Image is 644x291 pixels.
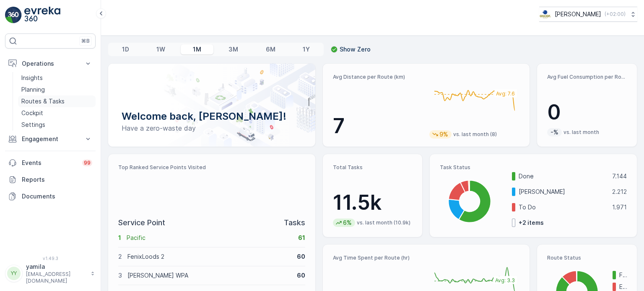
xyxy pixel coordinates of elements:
[519,188,607,196] p: [PERSON_NAME]
[24,7,60,23] img: logo_light-DOdMpM7g.png
[5,155,96,171] a: Events99
[5,256,96,261] span: v 1.49.3
[122,123,302,133] p: Have a zero-waste day
[550,128,559,136] p: -%
[5,131,96,147] button: Engagement
[122,45,129,54] p: 1D
[555,10,601,18] p: [PERSON_NAME]
[439,130,449,139] p: 9%
[22,192,92,201] p: Documents
[547,100,627,125] p: 0
[18,72,96,84] a: Insights
[127,252,291,261] p: FenixLoods 2
[118,252,122,261] p: 2
[619,271,627,279] p: Finished
[563,129,599,136] p: vs. last month
[333,164,413,171] p: Total Tasks
[298,234,305,242] p: 61
[519,172,607,180] p: Done
[5,171,96,188] a: Reports
[547,255,627,261] p: Route Status
[21,85,45,94] p: Planning
[18,95,96,107] a: Routes & Tasks
[297,252,305,261] p: 60
[22,135,79,143] p: Engagement
[21,121,45,129] p: Settings
[612,203,627,211] p: 1.971
[619,283,627,291] p: Expired
[118,164,305,171] p: Top Ranked Service Points Visited
[547,74,627,80] p: Avg Fuel Consumption per Route (lt)
[21,109,43,117] p: Cockpit
[605,11,626,18] p: ( +02:00 )
[539,7,637,22] button: [PERSON_NAME](+02:00)
[284,217,305,229] p: Tasks
[519,203,607,211] p: To Do
[18,107,96,119] a: Cockpit
[21,97,65,106] p: Routes & Tasks
[333,74,423,80] p: Avg Distance per Route (km)
[5,188,96,205] a: Documents
[7,267,21,280] div: YY
[156,45,165,54] p: 1W
[266,45,275,54] p: 6M
[26,263,86,271] p: yamila
[519,219,544,227] p: + 2 items
[18,119,96,131] a: Settings
[193,45,201,54] p: 1M
[333,190,413,215] p: 11.5k
[118,234,121,242] p: 1
[22,59,79,68] p: Operations
[539,10,551,19] img: basis-logo_rgb2x.png
[453,131,497,138] p: vs. last month (8)
[81,38,90,44] p: ⌘B
[118,217,165,229] p: Service Point
[333,255,423,261] p: Avg Time Spent per Route (hr)
[22,159,77,167] p: Events
[357,219,410,226] p: vs. last month (10.9k)
[118,271,122,280] p: 3
[612,188,627,196] p: 2.212
[84,160,91,166] p: 99
[5,7,22,23] img: logo
[340,45,371,54] p: Show Zero
[303,45,310,54] p: 1Y
[5,263,96,284] button: YYyamila[EMAIL_ADDRESS][DOMAIN_NAME]
[612,172,627,180] p: 7.144
[229,45,238,54] p: 3M
[122,110,302,123] p: Welcome back, [PERSON_NAME]!
[127,271,291,280] p: [PERSON_NAME] WPA
[440,164,627,171] p: Task Status
[333,113,423,139] p: 7
[21,74,43,82] p: Insights
[22,175,92,184] p: Reports
[18,84,96,95] a: Planning
[26,271,86,284] p: [EMAIL_ADDRESS][DOMAIN_NAME]
[297,271,305,280] p: 60
[342,219,353,227] p: 6%
[5,55,96,72] button: Operations
[127,234,293,242] p: Pacific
